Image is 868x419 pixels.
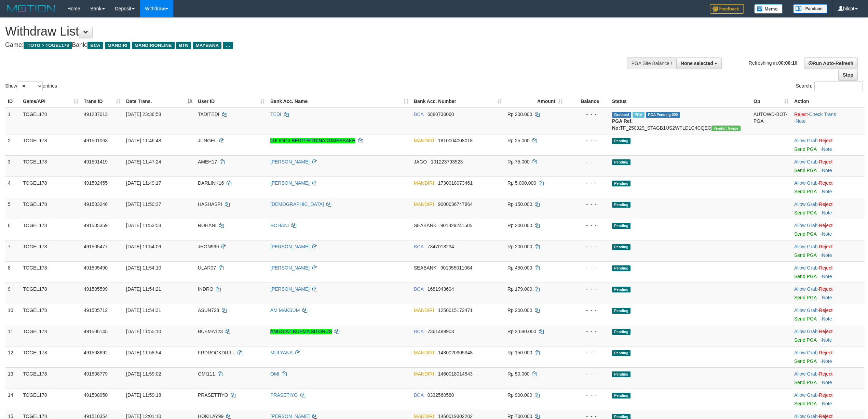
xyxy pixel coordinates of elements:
[822,380,832,385] a: Note
[20,325,81,346] td: TOGEL178
[198,223,216,228] span: ROHANI
[84,329,108,334] span: 491506145
[819,159,832,165] a: Reject
[822,210,832,215] a: Note
[819,201,832,207] a: Reject
[428,329,454,334] span: Copy 7361489903 to clipboard
[754,4,783,14] img: Button%20Memo.svg
[20,389,81,410] td: TOGEL178
[428,244,454,249] span: Copy 7347018234 to clipboard
[20,108,81,134] td: TOGEL178
[20,261,81,283] td: TOGEL178
[794,307,817,313] a: Allow Grab
[198,307,219,313] span: ASUN728
[819,265,832,271] a: Reject
[20,176,81,198] td: TOGEL178
[5,25,572,38] h1: Withdraw List
[270,392,298,398] a: PRASETIYO
[20,219,81,240] td: TOGEL178
[794,244,819,249] span: ·
[198,180,224,186] span: DARLINK16
[20,367,81,389] td: TOGEL178
[414,112,423,117] span: BCA
[198,201,222,207] span: HASHASPI
[411,95,505,108] th: Bank Acc. Number: activate to sort column ascending
[751,108,791,134] td: AUTOWD-BOT-PGA
[414,286,423,292] span: BCA
[126,392,161,398] span: [DATE] 11:59:18
[819,180,832,186] a: Reject
[809,112,836,117] a: Check Trans
[822,401,832,406] a: Note
[794,252,816,258] a: Send PGA
[438,414,473,419] span: Copy 1460019302202 to clipboard
[819,307,832,313] a: Reject
[794,231,816,237] a: Send PGA
[5,155,20,176] td: 3
[5,108,20,134] td: 1
[568,349,607,356] div: - - -
[822,252,832,258] a: Note
[5,240,20,261] td: 7
[507,414,532,419] span: Rp 700.000
[794,201,819,207] span: ·
[270,223,289,228] a: ROHANI
[5,95,20,108] th: ID
[568,307,607,314] div: - - -
[791,155,865,176] td: ·
[794,371,817,377] a: Allow Grab
[84,244,108,249] span: 491505477
[5,283,20,304] td: 9
[428,112,454,117] span: Copy 6880730060 to clipboard
[612,112,631,118] span: Grabbed
[126,244,161,249] span: [DATE] 11:54:09
[198,286,213,292] span: INDRO
[268,95,411,108] th: Bank Acc. Name: activate to sort column ascending
[270,371,279,377] a: OMI
[270,180,310,186] a: [PERSON_NAME]
[794,350,817,355] a: Allow Grab
[198,159,217,165] span: AMEH17
[87,42,103,49] span: BCA
[223,42,232,49] span: ...
[568,201,607,208] div: - - -
[126,286,161,292] span: [DATE] 11:54:21
[612,329,630,335] span: Pending
[270,329,332,334] a: ANGGIAT BUEMA SITORUS
[84,307,108,313] span: 491505712
[270,159,310,165] a: [PERSON_NAME]
[751,95,791,108] th: Op: activate to sort column ascending
[414,201,434,207] span: MANDIRI
[819,286,832,292] a: Reject
[794,168,816,173] a: Send PGA
[676,57,722,69] button: None selected
[198,392,228,398] span: PRASETTIYO
[568,328,607,335] div: - - -
[609,95,751,108] th: Status
[428,286,454,292] span: Copy 1681943604 to clipboard
[838,69,858,81] a: Stop
[270,307,300,313] a: AM MAKSUM
[794,201,817,207] a: Allow Grab
[84,265,108,271] span: 491505490
[17,81,43,91] select: Showentries
[794,286,819,292] span: ·
[126,180,161,186] span: [DATE] 11:49:17
[81,95,123,108] th: Trans ID: activate to sort column ascending
[507,159,530,165] span: Rp 75.000
[819,138,832,143] a: Reject
[711,126,741,131] span: Vendor URL: https://settle31.1velocity.biz
[822,146,832,152] a: Note
[794,337,816,343] a: Send PGA
[609,108,751,134] td: TF_250929_STAGB1US2WTLD1C4CQEG
[270,201,324,207] a: [DEMOGRAPHIC_DATA]
[794,307,819,313] span: ·
[791,346,865,367] td: ·
[270,138,355,143] a: JULIOGILBERTFERDINANDMESSAKH
[20,283,81,304] td: TOGEL178
[794,316,816,322] a: Send PGA
[791,389,865,410] td: ·
[568,180,607,186] div: - - -
[794,265,819,271] span: ·
[126,112,161,117] span: [DATE] 23:36:58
